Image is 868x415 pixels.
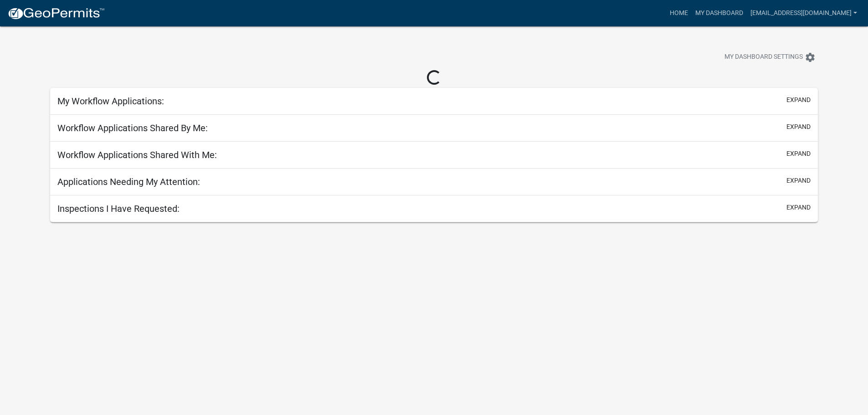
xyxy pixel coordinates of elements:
[57,96,164,107] h5: My Workflow Applications:
[724,52,803,63] span: My Dashboard Settings
[666,5,692,22] a: Home
[57,176,200,187] h5: Applications Needing My Attention:
[786,149,811,159] button: expand
[57,123,208,133] h5: Workflow Applications Shared By Me:
[786,176,811,185] button: expand
[57,203,180,214] h5: Inspections I Have Requested:
[692,5,747,22] a: My Dashboard
[747,5,861,22] a: [EMAIL_ADDRESS][DOMAIN_NAME]
[717,48,823,66] button: My Dashboard Settingssettings
[786,95,811,105] button: expand
[805,52,816,63] i: settings
[786,122,811,132] button: expand
[786,203,811,212] button: expand
[57,149,217,160] h5: Workflow Applications Shared With Me:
